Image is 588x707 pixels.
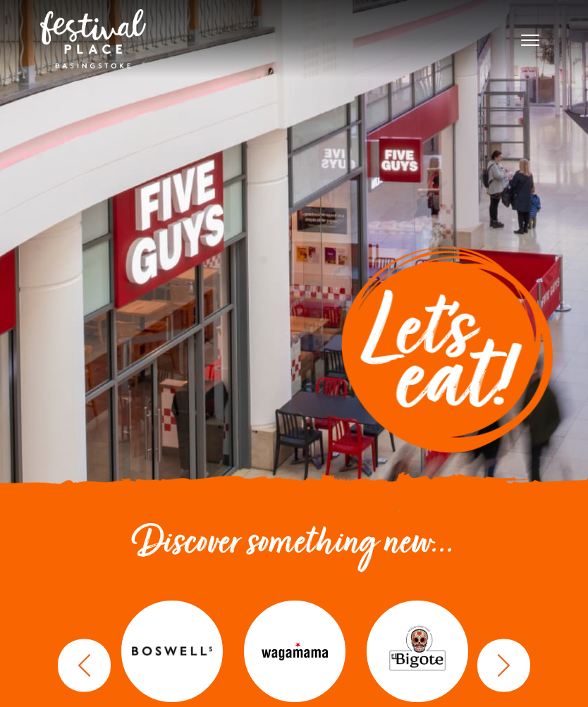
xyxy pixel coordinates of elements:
img: Festival Place Logo [40,9,146,68]
h2: Discover something new... [51,522,537,567]
button: Toggle navigation [513,28,548,49]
